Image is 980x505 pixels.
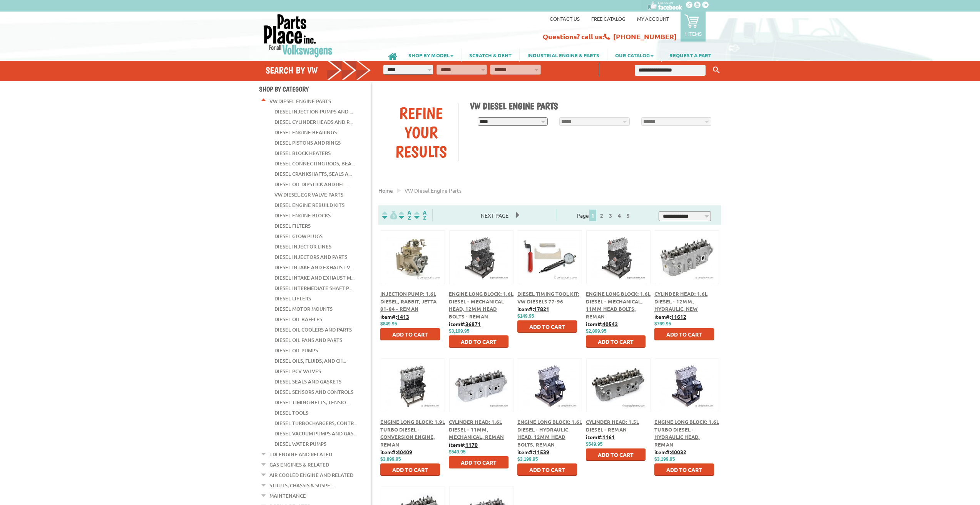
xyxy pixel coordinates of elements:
[380,321,397,327] span: $849.95
[520,48,607,62] a: INDUSTRIAL ENGINE & PARTS
[397,211,413,220] img: Sort by Headline
[654,418,719,448] a: Engine Long Block: 1.6L Turbo Diesel - Hydraulic Head, Reman
[586,448,646,461] button: Add to Cart
[274,127,337,137] a: Diesel Engine Bearings
[654,457,675,462] span: $3,199.95
[274,439,326,449] a: Diesel Water Pumps
[517,320,577,333] button: Add to Cart
[465,320,481,327] u: 36871
[269,449,332,459] a: TDI Engine and Related
[274,117,353,127] a: Diesel Cylinder Heads and P...
[392,331,428,338] span: Add to Cart
[274,273,355,283] a: Diesel Intake and Exhaust M...
[274,221,311,231] a: Diesel Filters
[274,377,341,387] a: Diesel Seals and Gaskets
[449,335,508,348] button: Add to Cart
[591,15,625,22] a: Free Catalog
[269,491,306,501] a: Maintenance
[449,441,478,448] b: item#:
[274,138,341,148] a: Diesel Pistons and Rings
[380,290,436,312] span: Injection Pump: 1.6L Diesel, Rabbit, Jetta 81-84 - Reman
[654,448,686,455] b: item#:
[397,313,409,320] u: 1413
[470,100,716,112] h1: VW Diesel Engine Parts
[269,470,353,480] a: Air Cooled Engine and Related
[461,338,497,345] span: Add to Cart
[607,48,661,62] a: OUR CATALOG
[401,48,461,62] a: SHOP BY MODEL
[274,231,323,241] a: Diesel Glow Plugs
[274,190,343,200] a: VW Diesel EGR Valve Parts
[598,212,605,219] a: 2
[413,211,428,220] img: Sort by Sales Rank
[274,356,346,366] a: Diesel Oils, Fluids, and Ch...
[534,305,549,312] u: 17821
[602,320,618,327] u: 40542
[671,448,686,455] u: 40032
[557,209,652,221] div: Page
[602,433,615,440] u: 1161
[517,418,582,448] a: Engine Long Block: 1.6L Diesel - Hydraulic Head, 12mm Head Bolts, Reman
[461,459,497,466] span: Add to Cart
[654,328,714,340] button: Add to Cart
[449,418,504,440] a: Cylinder Head: 1.6L Diesel - 11mm, Mechanical, Reman
[586,418,639,433] a: Cylinder Head: 1.5L Diesel - Reman
[666,466,702,473] span: Add to Cart
[517,290,579,305] span: Diesel Timing Tool Kit: VW Diesels 77-96
[274,397,350,407] a: Diesel Timing Belts, Tensio...
[274,387,353,397] a: Diesel Sensors and Controls
[598,451,634,458] span: Add to Cart
[274,325,352,335] a: Diesel Oil Coolers and Parts
[654,321,671,327] span: $769.95
[274,169,352,179] a: Diesel Crankshafts, Seals a...
[473,210,516,221] span: Next Page
[517,305,549,312] b: item#:
[517,448,549,455] b: item#:
[711,64,722,77] button: Keyword Search
[274,366,321,376] a: Diesel PCV Valves
[384,103,458,161] div: Refine Your Results
[465,441,478,448] u: 1170
[263,13,333,58] img: Parts Place Inc!
[266,65,371,76] h4: Search by VW
[380,328,440,340] button: Add to Cart
[259,85,371,93] h4: Shop By Category
[449,290,513,320] a: Engine Long Block: 1.6L Diesel - Mechanical Head, 12mm Head Bolts - Reman
[637,15,669,22] a: My Account
[274,428,357,438] a: Diesel Vacuum Pumps and Gas...
[586,328,606,334] span: $2,899.95
[274,262,353,272] a: Diesel Intake and Exhaust V...
[681,12,706,42] a: 1 items
[380,448,412,455] b: item#:
[274,148,331,158] a: Diesel Block Heaters
[380,418,445,448] a: Engine Long Block: 1.9L Turbo Diesel - Conversion Engine, Reman
[274,314,322,324] a: Diesel Oil Baffles
[598,338,634,345] span: Add to Cart
[449,456,508,468] button: Add to Cart
[274,408,308,418] a: Diesel Tools
[473,212,516,219] a: Next Page
[449,328,469,334] span: $3,199.95
[274,107,353,117] a: Diesel Injection Pumps and ...
[274,293,311,303] a: Diesel Lifters
[666,331,702,338] span: Add to Cart
[529,323,565,330] span: Add to Cart
[586,442,602,447] span: $549.95
[671,313,686,320] u: 11612
[274,242,331,252] a: Diesel Injector Lines
[380,463,440,476] button: Add to Cart
[534,448,549,455] u: 11539
[586,290,651,320] a: Engine Long Block: 1.6L Diesel - Mechanical, 11mm Head Bolts, Reman
[654,290,707,312] a: Cylinder Head: 1.6L Diesel - 12mm, Hydraulic, New
[274,304,333,314] a: Diesel Motor Mounts
[274,158,355,168] a: Diesel Connecting Rods, Bea...
[274,252,347,262] a: Diesel Injectors and Parts
[654,463,714,476] button: Add to Cart
[378,187,393,194] a: Home
[449,449,465,455] span: $549.95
